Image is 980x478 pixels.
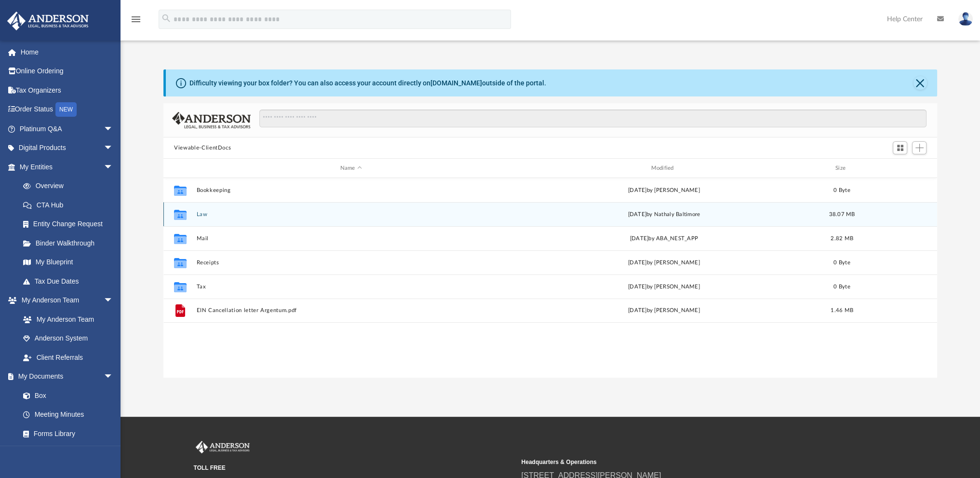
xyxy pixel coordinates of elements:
[13,195,128,215] a: CTA Hub
[104,291,123,311] span: arrow_drop_down
[104,119,123,139] span: arrow_drop_down
[13,253,123,272] a: My Blueprint
[823,164,861,173] div: Size
[197,259,506,266] button: Receipts
[7,157,128,177] a: My Entitiesarrow_drop_down
[13,272,128,291] a: Tax Due Dates
[197,284,506,290] button: Tax
[893,141,907,155] button: Switch to Grid View
[865,164,933,173] div: id
[55,102,77,117] div: NEW
[197,187,506,193] button: Bookkeeping
[913,76,927,90] button: Close
[194,441,252,453] img: Anderson Advisors Platinum Portal
[833,284,850,289] span: 0 Byte
[13,386,118,405] a: Box
[7,81,128,100] a: Tax Organizers
[130,14,142,25] i: menu
[522,458,843,466] small: Headquarters & Operations
[259,109,926,128] input: Search files and folders
[831,236,853,241] span: 2.82 MB
[510,306,819,315] div: [DATE] by [PERSON_NAME]
[104,367,123,387] span: arrow_drop_down
[912,141,926,155] button: Add
[7,62,128,81] a: Online Ordering
[197,235,506,242] button: Mail
[197,307,506,314] button: EIN Cancellation letter Argentum.pdf
[7,100,128,120] a: Order StatusNEW
[13,424,118,443] a: Forms Library
[13,405,123,424] a: Meeting Minutes
[430,79,482,87] a: [DOMAIN_NAME]
[163,178,937,378] div: grid
[510,164,819,173] div: Modified
[829,212,855,217] span: 38.07 MB
[7,367,123,386] a: My Documentsarrow_drop_down
[13,177,128,196] a: Overview
[189,78,546,88] div: Difficulty viewing your box folder? You can also access your account directly on outside of the p...
[13,233,128,253] a: Binder Walkthrough
[13,443,123,463] a: Notarize
[13,348,123,367] a: Client Referrals
[130,18,142,25] a: menu
[831,308,853,313] span: 1.46 MB
[161,13,172,24] i: search
[194,464,515,472] small: TOLL FREE
[510,234,819,243] div: [DATE] by ABA_NEST_APP
[7,291,123,310] a: My Anderson Teamarrow_drop_down
[104,157,123,177] span: arrow_drop_down
[13,310,118,329] a: My Anderson Team
[13,329,123,348] a: Anderson System
[174,144,231,152] button: Viewable-ClientDocs
[168,164,192,173] div: id
[196,164,505,173] div: Name
[510,259,819,267] div: [DATE] by [PERSON_NAME]
[833,188,850,193] span: 0 Byte
[4,12,92,30] img: Anderson Advisors Platinum Portal
[7,119,128,138] a: Platinum Q&Aarrow_drop_down
[7,138,128,158] a: Digital Productsarrow_drop_down
[7,42,128,62] a: Home
[104,138,123,158] span: arrow_drop_down
[13,215,128,234] a: Entity Change Request
[197,211,506,218] button: Law
[510,186,819,195] div: [DATE] by [PERSON_NAME]
[958,12,973,26] img: User Pic
[510,283,819,291] div: [DATE] by [PERSON_NAME]
[833,260,850,265] span: 0 Byte
[510,210,819,219] div: [DATE] by Nathaly Baltimore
